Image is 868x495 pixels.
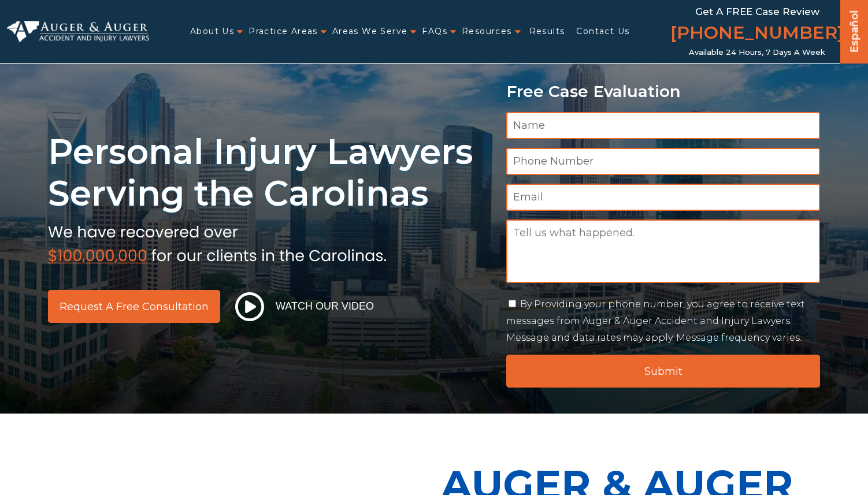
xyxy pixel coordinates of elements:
img: Auger & Auger Accident and Injury Lawyers Logo [7,21,149,43]
a: Contact Us [576,20,629,43]
a: Results [529,20,565,43]
a: About Us [190,20,234,43]
span: Get a FREE Case Review [695,6,819,17]
input: Email [506,184,820,211]
p: Free Case Evaluation [506,83,820,101]
a: FAQs [422,20,447,43]
a: Request a Free Consultation [48,290,220,323]
span: Request a Free Consultation [60,302,209,312]
input: Name [506,112,820,139]
a: Resources [462,20,512,43]
input: Phone Number [506,148,820,175]
a: Areas We Serve [332,20,408,43]
button: Watch Our Video [232,292,377,322]
label: By Providing your phone number, you agree to receive text messages from Auger & Auger Accident an... [506,299,805,343]
span: Available 24 Hours, 7 Days a Week [689,48,825,57]
img: sub text [48,220,387,264]
h1: Personal Injury Lawyers Serving the Carolinas [48,131,492,214]
input: Submit [506,355,820,388]
a: Practice Areas [248,20,318,43]
a: [PHONE_NUMBER] [670,20,844,48]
